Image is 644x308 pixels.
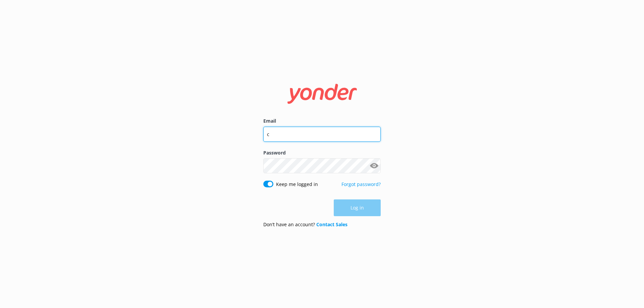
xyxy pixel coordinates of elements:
[263,149,381,157] label: Password
[263,127,381,142] input: user@emailaddress.com
[263,117,381,125] label: Email
[316,221,347,228] a: Contact Sales
[276,181,318,188] label: Keep me logged in
[341,181,381,187] a: Forgot password?
[367,159,381,173] button: Show password
[263,221,347,228] p: Don’t have an account?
